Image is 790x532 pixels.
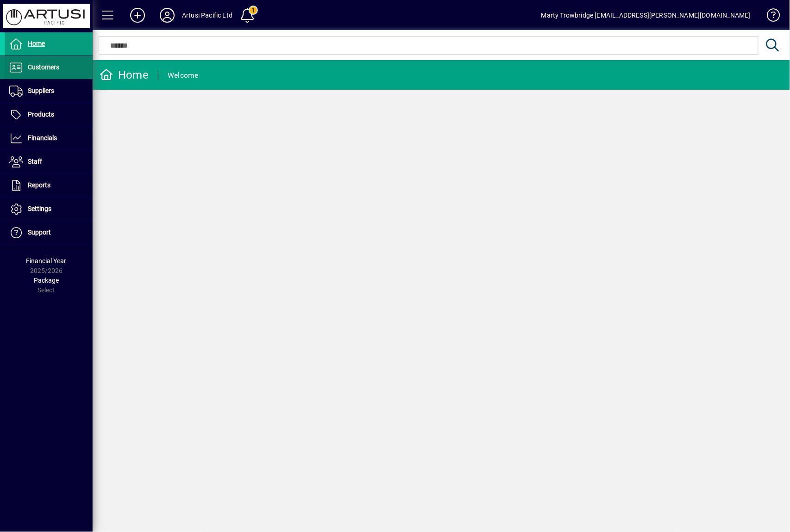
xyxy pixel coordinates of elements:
span: Products [28,111,54,118]
a: Customers [5,56,93,79]
span: Home [28,40,45,47]
span: Reports [28,181,50,189]
div: Welcome [168,68,199,83]
span: Support [28,229,51,236]
div: Home [100,68,149,82]
div: Marty Trowbridge [EMAIL_ADDRESS][PERSON_NAME][DOMAIN_NAME] [541,8,751,23]
a: Products [5,103,93,126]
span: Suppliers [28,87,54,94]
button: Profile [152,7,182,24]
span: Settings [28,205,51,212]
span: Customers [28,63,59,71]
span: Financial Year [26,257,67,265]
a: Settings [5,198,93,221]
a: Reports [5,174,93,197]
a: Financials [5,127,93,150]
a: Staff [5,150,93,173]
a: Support [5,221,93,244]
div: Artusi Pacific Ltd [182,8,232,23]
span: Financials [28,134,57,142]
span: Package [34,277,59,284]
a: Suppliers [5,80,93,103]
a: Knowledge Base [760,2,778,32]
button: Add [123,7,152,24]
span: Staff [28,158,42,165]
